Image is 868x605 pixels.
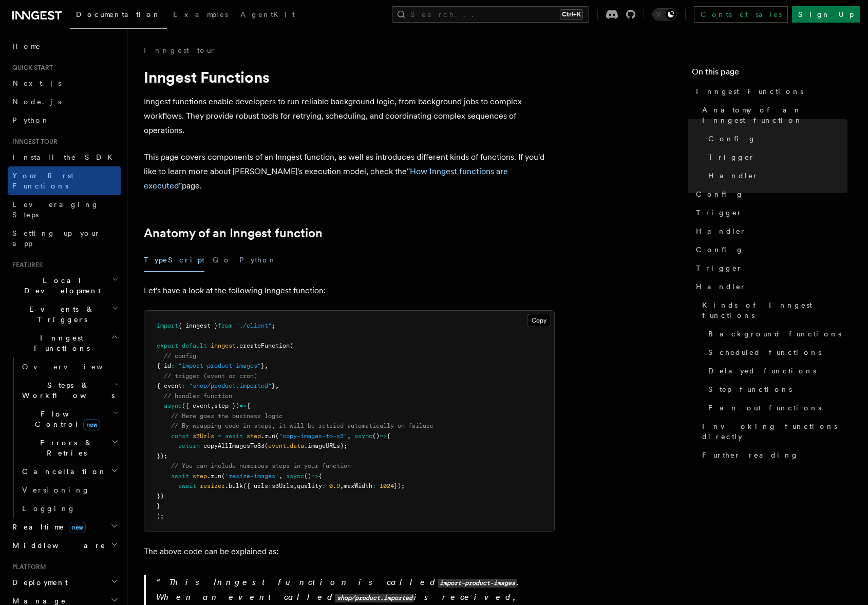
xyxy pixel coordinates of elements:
button: Events & Triggers [8,300,121,329]
span: Handler [708,171,759,181]
a: Scheduled functions [704,343,847,362]
span: , [293,482,297,489]
span: async [354,432,372,440]
span: Deployment [8,577,68,588]
button: Errors & Retries [18,433,121,462]
a: Node.js [8,92,121,111]
span: ; [272,322,275,329]
span: Delayed functions [708,366,816,376]
span: { [387,432,390,440]
span: event [268,442,286,449]
span: // trigger (event or cron) [164,372,257,380]
span: Cancellation [18,466,107,477]
a: Further reading [698,446,847,464]
span: Install the SDK [12,153,119,161]
p: This page covers components of an Inngest function, as well as introduces different kinds of func... [144,150,555,193]
span: Documentation [76,10,161,18]
span: .imageURLs); [304,442,347,449]
a: Handler [704,166,847,185]
span: Further reading [702,450,799,460]
span: Setting up your app [12,229,101,248]
span: Examples [173,10,228,18]
a: Invoking functions directly [698,417,847,446]
span: inngest [211,342,236,349]
span: 1024 [380,482,394,489]
span: "import-product-images" [178,362,261,369]
span: ( [221,472,225,480]
span: // handler function [164,392,232,400]
button: Inngest Functions [8,329,121,357]
button: Flow Controlnew [18,405,121,433]
span: 0.9 [329,482,340,489]
span: , [279,472,282,480]
span: Leveraging Steps [12,200,99,219]
span: ( [275,432,279,440]
a: AgentKit [234,3,301,28]
span: ); [157,513,164,520]
a: Leveraging Steps [8,195,121,224]
button: Cancellation [18,462,121,481]
span: , [275,382,279,389]
span: Node.js [12,98,61,106]
span: } [272,382,275,389]
a: Your first Functions [8,166,121,195]
span: step [193,472,207,480]
a: Anatomy of an Inngest function [698,101,847,129]
span: Config [696,189,744,199]
span: Invoking functions directly [702,421,847,442]
a: Fan-out functions [704,399,847,417]
a: Setting up your app [8,224,121,253]
a: Config [692,185,847,203]
span: .run [261,432,275,440]
span: resizer [200,482,225,489]
span: Config [696,244,744,255]
a: Trigger [692,259,847,277]
span: Trigger [708,152,755,162]
span: Trigger [696,263,743,273]
button: Python [239,249,277,272]
span: default [182,342,207,349]
code: import-product-images [438,579,517,588]
span: Overview [22,363,128,371]
a: Overview [18,357,121,376]
span: . [286,442,290,449]
a: Contact sales [694,6,788,23]
span: Trigger [696,207,743,218]
span: Background functions [708,329,841,339]
span: // config [164,352,196,360]
span: => [380,432,387,440]
a: Install the SDK [8,148,121,166]
span: { [318,472,322,480]
span: export [157,342,178,349]
span: Logging [22,504,76,513]
span: Inngest Functions [696,86,803,97]
span: .bulk [225,482,243,489]
span: Your first Functions [12,172,73,190]
a: Handler [692,222,847,240]
a: Inngest Functions [692,82,847,101]
p: Let's have a look at the following Inngest function: [144,283,555,298]
span: () [304,472,311,480]
span: ({ urls [243,482,268,489]
span: Features [8,261,43,269]
span: { event [157,382,182,389]
a: Trigger [704,148,847,166]
span: new [69,522,86,533]
span: Home [12,41,41,51]
span: ( [290,342,293,349]
p: Inngest functions enable developers to run reliable background logic, from background jobs to com... [144,94,555,138]
span: , [340,482,344,489]
span: }); [157,452,167,460]
span: => [239,402,247,409]
a: Config [704,129,847,148]
span: Kinds of Inngest functions [702,300,847,320]
span: Middleware [8,540,106,551]
span: }); [394,482,405,489]
span: { id [157,362,171,369]
a: Examples [167,3,234,28]
a: Kinds of Inngest functions [698,296,847,325]
a: Next.js [8,74,121,92]
kbd: Ctrl+K [560,9,583,20]
span: s3Urls [193,432,214,440]
span: Python [12,116,50,124]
